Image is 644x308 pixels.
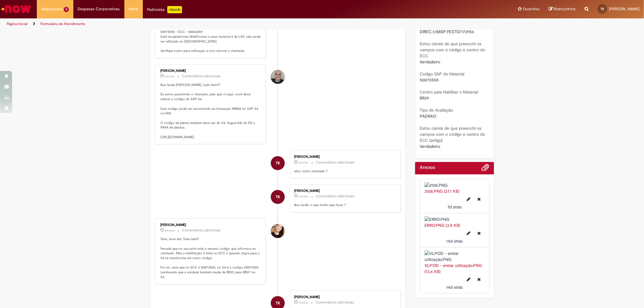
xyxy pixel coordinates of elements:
[463,194,474,204] button: Editar nome de arquivo 2108.PNG
[420,107,453,113] b: Tipo de Avaliação
[147,6,182,13] div: Padroniza
[182,74,221,79] small: Comentários adicionais
[420,125,485,143] b: Estou ciente de que preenchi os campos com o código e centro do ECC (antigo)
[420,144,440,149] span: Verdadeiro
[446,238,463,244] time: 15/08/2025 09:15:05
[299,195,308,198] time: 22/08/2025 13:57:27
[425,263,482,274] a: VLPOD - entrar utilização.PNG (13.6 KB)
[316,300,354,305] small: Comentários adicionais
[7,21,27,26] a: Página inicial
[299,161,308,164] span: 6d atrás
[463,275,474,284] button: Editar nome de arquivo VLPOD - entrar utilização.PNG
[294,155,395,159] div: [PERSON_NAME]
[161,15,261,53] p: Tamires, conforme conversa via Teams, o material que informou é do SAP S4, por isso que não conse...
[420,77,439,83] span: 50073555
[165,75,175,78] time: 22/08/2025 14:05:09
[161,237,261,279] p: Tami, bom dia! Tudo bem? Percebi que no seu print está o mesmo código que informou no chamado. Ma...
[299,301,308,304] span: 7d atrás
[554,6,575,12] span: Rascunhos
[271,224,285,238] div: Sabrina De Vasconcelos
[129,6,138,12] span: More
[161,83,261,139] p: Boa tarde [PERSON_NAME], tudo bem?? Eu estou assumindo o chamado, pelo que vi aqui, você deve uti...
[165,229,175,232] time: 22/08/2025 12:15:55
[420,89,478,95] b: Centro para Habilitar o Material
[41,6,62,12] span: Requisições
[5,18,425,30] ul: Trilhas de página
[294,295,395,299] div: [PERSON_NAME]
[294,189,395,193] div: [PERSON_NAME]
[316,194,354,199] small: Comentários adicionais
[609,6,639,11] span: [PERSON_NAME]
[482,164,489,174] button: Adicionar anexos
[420,59,440,65] span: Verdadeiro
[299,301,308,304] time: 21/08/2025 14:10:22
[161,69,261,73] div: [PERSON_NAME]
[64,7,69,12] span: 9
[601,7,604,11] span: TK
[165,229,175,232] span: 6d atrás
[474,228,485,238] button: Excluir ERRO.PNG
[447,204,462,210] time: 21/08/2025 14:09:57
[446,238,463,244] span: 14d atrás
[271,190,285,204] div: Tamires Karolaine
[420,165,435,170] h2: Anexos
[299,195,308,198] span: 6d atrás
[474,194,485,204] button: Excluir 2108.PNG
[425,250,485,262] img: VLPOD - entrar utilização.PNG
[78,6,120,12] span: Despesas Corporativas
[446,284,463,290] time: 15/08/2025 09:14:05
[425,182,485,188] img: 2108.PNG
[425,216,485,222] img: ERRO.PNG
[271,156,285,170] div: Tamires Karolaine
[316,160,354,165] small: Comentários adicionais
[1,3,32,15] img: ServiceNow
[165,75,175,78] span: 6d atrás
[420,41,485,59] b: Estou ciente de que preenchi os campos com o código e centro do ECC
[40,21,85,26] a: Formulário de Atendimento
[420,113,436,119] span: PADRAO
[299,161,308,164] time: 22/08/2025 13:57:42
[425,189,459,194] a: 2108.PNG (37.1 KB)
[446,284,463,290] span: 14d atrás
[420,71,464,77] b: Codigo SAP do Material
[161,223,261,227] div: [PERSON_NAME]
[463,228,474,238] button: Editar nome de arquivo ERRO.PNG
[167,6,182,13] p: +GenAi
[271,70,285,84] div: Leonardo Manoel De Souza
[474,275,485,284] button: Excluir VLPOD - entrar utilização.PNG
[276,156,280,170] span: TK
[447,204,462,210] span: 7d atrás
[420,23,474,34] span: VALVULA PNEUM DIREC;1/8BSP;FESTO/172956
[549,6,575,12] a: Rascunhos
[294,169,395,174] p: abro outro chamado ?
[276,190,280,204] span: TK
[425,223,460,228] a: ERRO.PNG (3.5 KB)
[182,228,221,233] small: Comentários adicionais
[420,95,429,101] span: BR29
[294,203,395,208] p: Boa tarde, o que tenho que fazer ?
[523,6,540,12] span: Favoritos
